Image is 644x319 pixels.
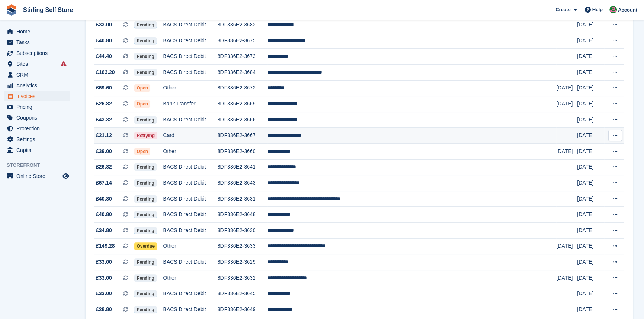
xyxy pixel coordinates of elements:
a: menu [4,102,70,112]
td: Other [163,144,218,160]
span: £33.00 [96,274,112,282]
span: Pending [134,116,156,124]
span: Invoices [16,91,61,101]
td: [DATE] [556,144,577,160]
span: £40.80 [96,195,112,203]
span: Pending [134,211,156,218]
td: 8DF336E2-3666 [218,112,267,128]
span: Pending [134,195,156,203]
td: [DATE] [577,17,604,33]
a: menu [4,91,70,101]
td: [DATE] [577,112,604,128]
td: 8DF336E2-3643 [218,175,267,191]
a: menu [4,48,70,58]
span: Pending [134,290,156,297]
span: Sites [16,59,61,69]
span: Protection [16,123,61,134]
td: 8DF336E2-3684 [218,65,267,81]
span: £33.00 [96,290,112,297]
td: BACS Direct Debit [163,222,218,238]
td: 8DF336E2-3667 [218,128,267,144]
span: Retrying [134,132,157,139]
a: menu [4,171,70,181]
td: 8DF336E2-3645 [218,286,267,302]
span: Coupons [16,113,61,123]
td: Bank Transfer [163,96,218,112]
a: menu [4,59,70,69]
span: Tasks [16,37,61,48]
td: 8DF336E2-3672 [218,80,267,96]
span: Open [134,100,150,108]
td: [DATE] [577,238,604,254]
td: 8DF336E2-3630 [218,222,267,238]
span: Capital [16,145,61,155]
span: CRM [16,69,61,80]
span: £39.00 [96,147,112,155]
td: 8DF336E2-3648 [218,207,267,223]
td: 8DF336E2-3649 [218,302,267,318]
td: BACS Direct Debit [163,112,218,128]
td: [DATE] [577,254,604,270]
a: Preview store [61,172,70,180]
td: 8DF336E2-3632 [218,270,267,286]
span: £40.80 [96,211,112,218]
a: menu [4,145,70,155]
span: Home [16,26,61,37]
td: [DATE] [577,175,604,191]
span: Pricing [16,102,61,112]
td: BACS Direct Debit [163,17,218,33]
span: £21.12 [96,131,112,139]
td: BACS Direct Debit [163,49,218,65]
a: menu [4,113,70,123]
a: menu [4,134,70,144]
td: [DATE] [577,33,604,49]
span: Account [618,6,637,14]
td: [DATE] [577,159,604,175]
span: Open [134,84,150,92]
span: £67.14 [96,179,112,187]
td: BACS Direct Debit [163,175,218,191]
span: £34.80 [96,227,112,234]
td: BACS Direct Debit [163,207,218,223]
span: Overdue [134,242,157,250]
span: £40.80 [96,37,112,45]
td: [DATE] [577,286,604,302]
span: Pending [134,179,156,187]
td: 8DF336E2-3682 [218,17,267,33]
span: £163.20 [96,68,115,76]
td: 8DF336E2-3631 [218,191,267,207]
td: Card [163,128,218,144]
span: Analytics [16,80,61,91]
td: [DATE] [577,222,604,238]
i: Smart entry sync failures have occurred [61,61,67,67]
td: 8DF336E2-3633 [218,238,267,254]
span: £44.40 [96,52,112,60]
span: Help [592,6,603,13]
span: Storefront [7,162,74,169]
span: £43.32 [96,116,112,124]
td: [DATE] [577,128,604,144]
span: Pending [134,69,156,76]
td: BACS Direct Debit [163,254,218,270]
span: Settings [16,134,61,144]
td: [DATE] [577,302,604,318]
a: menu [4,69,70,80]
td: [DATE] [577,80,604,96]
a: menu [4,37,70,48]
span: £69.60 [96,84,112,92]
td: 8DF336E2-3675 [218,33,267,49]
td: [DATE] [556,238,577,254]
td: [DATE] [577,207,604,223]
td: [DATE] [556,270,577,286]
td: 8DF336E2-3629 [218,254,267,270]
td: 8DF336E2-3669 [218,96,267,112]
td: 8DF336E2-3660 [218,144,267,160]
td: BACS Direct Debit [163,286,218,302]
td: Other [163,270,218,286]
span: Pending [134,227,156,234]
span: Pending [134,258,156,266]
td: Other [163,238,218,254]
a: Stirling Self Store [20,4,76,16]
td: [DATE] [556,80,577,96]
span: Pending [134,274,156,282]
